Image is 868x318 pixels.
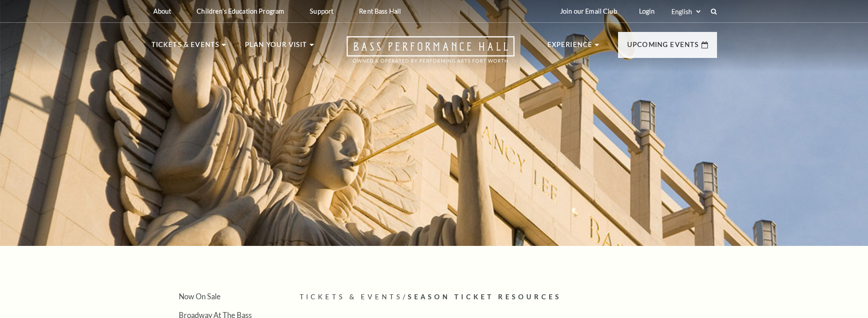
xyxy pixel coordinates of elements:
p: Upcoming Events [627,39,699,56]
p: Plan Your Visit [245,39,307,56]
span: Tickets & Events [300,293,403,301]
select: Select: [670,7,702,16]
p: Rent Bass Hall [359,7,401,15]
p: Support [310,7,333,15]
p: / [300,292,717,303]
p: About [153,7,172,15]
p: Experience [547,39,593,56]
p: Tickets & Events [151,39,220,56]
span: Season Ticket Resources [408,293,561,301]
p: Children's Education Program [197,7,284,15]
a: Now On Sale [179,292,221,301]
